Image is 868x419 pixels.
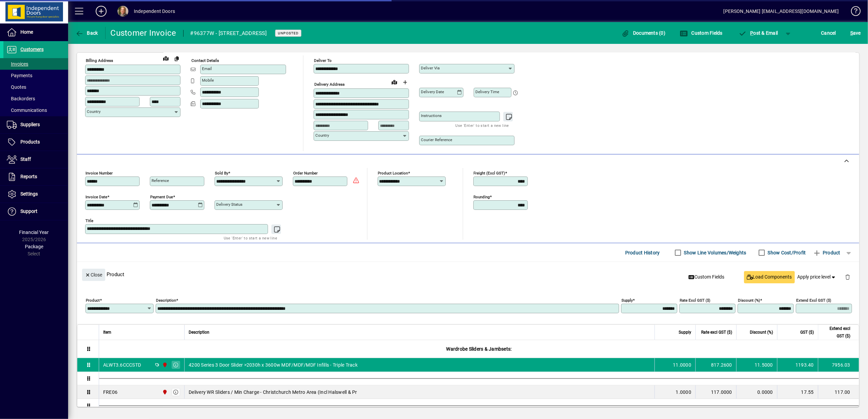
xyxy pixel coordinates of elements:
[850,28,861,38] span: ave
[839,274,856,280] app-page-header-button: Delete
[75,30,98,36] span: Back
[20,208,37,214] span: Support
[7,61,28,67] span: Invoices
[683,249,746,256] label: Show Line Volumes/Weights
[215,171,228,175] mat-label: Sold by
[724,6,839,17] div: [PERSON_NAME] [EMAIL_ADDRESS][DOMAIN_NAME]
[103,389,117,396] div: FRE06
[679,329,691,336] span: Supply
[216,202,242,207] mat-label: Delivery status
[389,77,400,87] a: View on map
[20,47,44,52] span: Customers
[160,361,168,369] span: Christchurch
[7,96,35,101] span: Backorders
[735,27,782,39] button: Post & Email
[680,298,710,303] mat-label: Rate excl GST ($)
[134,6,175,17] div: Independent Doors
[156,298,176,303] mat-label: Description
[821,28,836,38] span: Cancel
[400,77,411,88] button: Choose address
[822,325,850,340] span: Extend excl GST ($)
[744,271,795,283] button: Load Components
[798,273,837,281] span: Apply price level
[846,1,859,23] a: Knowledge Base
[421,113,442,118] mat-label: Instructions
[202,78,214,83] mat-label: Mobile
[25,244,43,249] span: Package
[795,271,840,283] button: Apply price level
[85,195,107,199] mat-label: Invoice date
[112,5,134,17] button: Profile
[3,134,68,151] a: Products
[421,66,440,70] mat-label: Deliver via
[160,53,171,64] a: View on map
[800,329,814,336] span: GST ($)
[85,269,102,281] span: Close
[850,30,853,36] span: S
[767,249,806,256] label: Show Cost/Profit
[103,362,141,368] div: ALWT3.6CCCSTD
[85,171,113,175] mat-label: Invoice number
[3,81,68,93] a: Quotes
[171,53,182,64] button: Copy to Delivery address
[278,31,299,35] span: Unposted
[676,389,692,396] span: 1.0000
[421,137,452,142] mat-label: Courier Reference
[3,168,68,185] a: Reports
[224,234,277,242] mat-hint: Use 'Enter' to start a new line
[20,122,40,127] span: Suppliers
[625,247,660,258] span: Product History
[103,329,111,336] span: Item
[3,93,68,104] a: Backorders
[68,27,106,39] app-page-header-button: Back
[620,27,667,39] button: Documents (0)
[777,358,818,372] td: 1193.40
[20,139,40,145] span: Products
[87,109,100,114] mat-label: Country
[3,70,68,81] a: Payments
[736,358,777,372] td: 11.5000
[189,329,209,336] span: Description
[475,89,499,94] mat-label: Delivery time
[189,389,357,396] span: Delivery WR Sliders / Min Charge - Christchurch Metro Area (Incl Halswell & Pr
[74,27,100,39] button: Back
[621,30,666,36] span: Documents (0)
[3,24,68,41] a: Home
[90,5,112,17] button: Add
[673,362,691,368] span: 11.0000
[150,195,173,199] mat-label: Payment due
[3,186,68,203] a: Settings
[20,174,37,179] span: Reports
[19,230,49,235] span: Financial Year
[77,262,859,287] div: Product
[474,195,490,199] mat-label: Rounding
[820,27,838,39] button: Cancel
[751,30,754,36] span: P
[7,84,26,90] span: Quotes
[818,385,859,399] td: 117.00
[86,298,100,303] mat-label: Product
[20,29,33,35] span: Home
[796,298,831,303] mat-label: Extend excl GST ($)
[80,271,107,278] app-page-header-button: Close
[3,104,68,116] a: Communications
[456,121,509,129] mat-hint: Use 'Enter' to start a new line
[750,329,773,336] span: Discount (%)
[3,151,68,168] a: Staff
[736,385,777,399] td: 0.0000
[686,271,727,283] button: Custom Fields
[700,362,732,368] div: 817.2600
[849,27,863,39] button: Save
[82,269,105,281] button: Close
[747,273,792,281] span: Load Components
[3,58,68,70] a: Invoices
[189,362,358,368] span: 4200 Series 3 Door Slider >2030h x 3600w MDF/MDF/MDF Infills - Triple Track
[111,28,176,38] div: Customer Invoice
[7,107,47,113] span: Communications
[777,385,818,399] td: 17.55
[293,171,318,175] mat-label: Order number
[621,298,633,303] mat-label: Supply
[818,358,859,372] td: 7956.03
[378,171,408,175] mat-label: Product location
[700,389,732,396] div: 117.0000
